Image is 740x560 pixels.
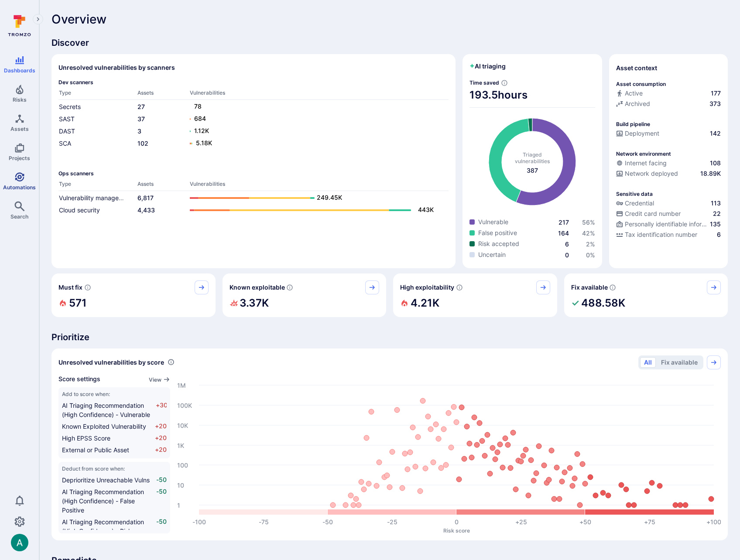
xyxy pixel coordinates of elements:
[51,37,728,49] span: Discover
[62,434,110,442] span: High EPSS Score
[59,194,133,201] a: Vulnerability management
[286,284,293,291] svg: Confirmed exploitable by KEV
[717,230,721,239] span: 6
[625,230,697,239] span: Tax identification number
[616,209,721,220] div: Evidence indicative of processing credit card numbers
[558,229,569,237] a: 164
[59,140,71,147] a: SCA
[33,14,43,24] button: Expand navigation menu
[168,358,175,367] div: Number of vulnerabilities in status 'Open' 'Triaged' and 'In process' grouped by score
[58,180,137,191] th: Type
[62,446,129,454] span: External or Public Asset
[616,129,659,138] div: Deployment
[582,229,595,237] span: 42 %
[616,81,666,87] p: Asset consumption
[190,102,440,112] a: 78
[625,209,681,218] span: Credit card number
[137,103,145,110] a: 27
[3,184,36,191] span: Automations
[616,159,721,169] div: Evidence that an asset is internet facing
[62,423,146,430] span: Known Exploited Vulnerability
[11,534,28,551] img: ACg8ocLSa5mPYBaXNx3eFu_EmspyJX0laNWN7cXOFirfQ7srZveEpg=s96-c
[469,62,506,71] h2: AI triaging
[616,121,650,127] p: Build pipeline
[177,421,188,429] text: 10K
[322,518,333,526] text: -50
[558,219,569,226] span: 217
[51,12,106,26] span: Overview
[616,129,721,138] a: Deployment142
[616,129,721,140] div: Configured deployment pipeline
[581,294,625,312] h2: 488.58K
[616,99,650,108] div: Archived
[62,518,144,544] span: AI Triaging Recommendation (High Confidence) - Risk Accepted
[469,79,499,86] span: Time saved
[177,501,180,509] text: 1
[240,294,269,312] h2: 3.37K
[62,391,167,397] span: Add to score when:
[69,294,87,312] h2: 571
[411,294,439,312] h2: 4.21K
[565,240,569,248] a: 6
[62,402,150,418] span: AI Triaging Recommendation (High Confidence) - Vulnerable
[35,16,41,23] i: Expand navigation menu
[713,209,721,218] span: 22
[616,159,667,167] div: Internet facing
[616,89,721,99] div: Commits seen in the last 180 days
[616,220,721,230] div: Evidence indicative of processing personally identifiable information
[13,96,27,103] span: Risks
[700,169,721,178] span: 18.89K
[137,140,148,147] a: 102
[616,199,654,208] div: Credential
[616,99,721,108] a: Archived373
[190,126,440,137] a: 1.12K
[194,102,202,110] text: 78
[625,89,643,98] span: Active
[155,422,167,431] span: +20
[190,205,440,215] a: 443K
[155,434,167,443] span: +20
[616,169,721,180] div: Evidence that the asset is packaged and deployed somewhere
[137,115,145,123] a: 37
[710,129,721,138] span: 142
[616,209,721,218] a: Credit card number22
[196,139,212,147] text: 5.18K
[259,518,269,526] text: -75
[616,230,721,241] div: Evidence indicative of processing tax identification numbers
[616,199,721,208] a: Credential113
[616,220,721,229] a: Personally identifiable information (PII)135
[616,169,678,178] div: Network deployed
[443,527,470,533] text: Risk score
[564,273,728,317] div: Fix available
[586,240,595,248] span: 2 %
[657,357,702,368] button: Fix available
[149,375,170,384] a: View
[478,229,517,237] span: False positive
[527,166,538,175] span: total
[616,99,721,110] div: Code repository is archived
[149,376,170,383] button: View
[625,199,654,208] span: Credential
[418,206,434,213] text: 443K
[478,239,519,248] span: Risk accepted
[155,445,167,454] span: +20
[58,283,82,292] span: Must fix
[565,251,569,259] a: 0
[58,358,164,367] span: Unresolved vulnerabilities by score
[711,89,721,98] span: 177
[189,180,449,191] th: Vulnerabilities
[709,99,721,108] span: 373
[582,219,595,226] span: 56 %
[59,206,100,214] a: Cloud security
[58,170,449,177] span: Ops scanners
[640,357,656,368] button: All
[59,103,81,110] a: Secrets
[190,138,440,149] a: 5.18K
[456,284,463,291] svg: EPSS score ≥ 0.7
[586,240,595,248] a: 2%
[192,518,206,526] text: -100
[137,194,154,201] a: 6,817
[156,475,167,485] span: -50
